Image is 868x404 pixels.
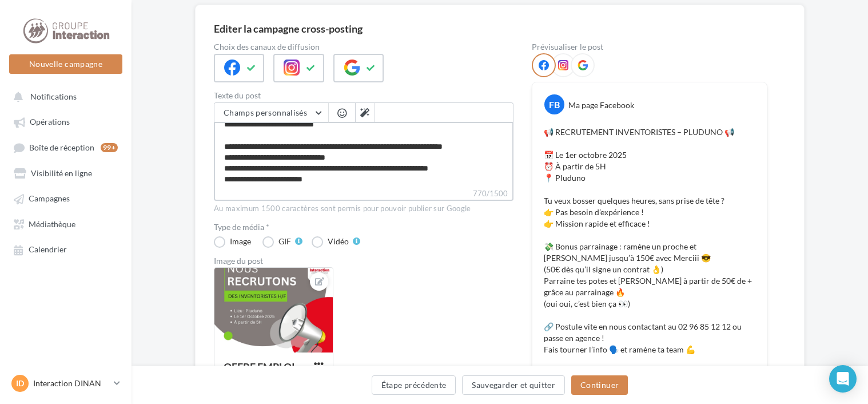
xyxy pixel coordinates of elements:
[9,373,122,394] a: ID Interaction DINAN
[214,43,513,51] label: Choix des canaux de diffusion
[568,100,634,111] div: Ma page Facebook
[31,168,92,178] span: Visibilité en ligne
[7,239,125,259] a: Calendrier
[214,188,513,201] label: 770/1500
[224,361,295,385] div: OFFRE EMPLOI Inventoriste
[532,43,767,51] div: Prévisualiser le post
[7,137,125,158] a: Boîte de réception99+
[214,204,513,214] div: Au maximum 1500 caractères sont permis pour pouvoir publier sur Google
[544,94,564,114] div: FB
[7,213,125,234] a: Médiathèque
[30,117,70,127] span: Opérations
[101,143,118,152] div: 99+
[7,188,125,208] a: Campagnes
[372,375,456,395] button: Étape précédente
[16,378,24,389] span: ID
[462,375,565,395] button: Sauvegarder et quitter
[30,92,77,101] span: Notifications
[7,111,125,132] a: Opérations
[328,237,349,245] div: Vidéo
[214,23,363,34] div: Editer la campagne cross-posting
[29,245,67,255] span: Calendrier
[829,365,857,393] div: Open Intercom Messenger
[9,54,122,74] button: Nouvelle campagne
[29,219,75,229] span: Médiathèque
[29,194,70,204] span: Campagnes
[544,126,755,401] p: 📢 RECRUTEMENT INVENTORISTES – PLUDUNO 📢 📅 Le 1er octobre 2025 ⏰ À partir de 5H 📍 Pluduno Tu veux ...
[214,103,328,122] button: Champs personnalisés
[214,257,513,265] div: Image du post
[214,223,513,231] label: Type de média *
[230,237,251,245] div: Image
[7,86,120,106] button: Notifications
[7,163,125,183] a: Visibilité en ligne
[29,142,94,152] span: Boîte de réception
[571,375,628,395] button: Continuer
[214,92,513,100] label: Texte du post
[278,237,291,245] div: GIF
[224,108,307,117] span: Champs personnalisés
[33,378,109,389] p: Interaction DINAN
